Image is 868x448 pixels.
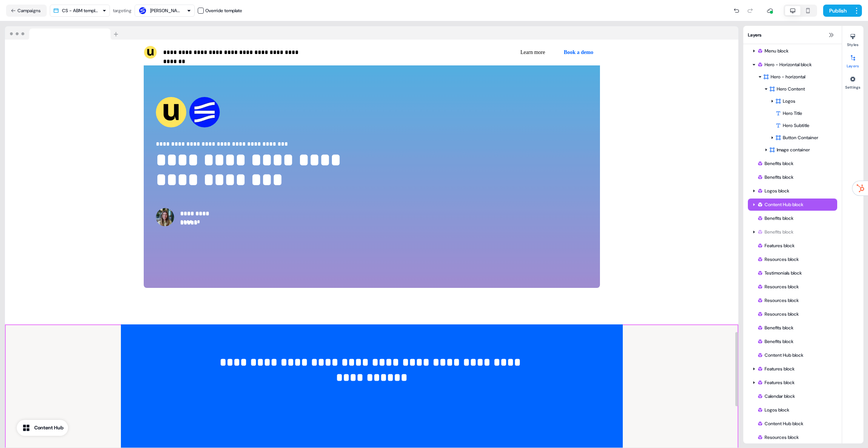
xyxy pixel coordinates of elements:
div: Logos [748,95,837,107]
div: Features block [748,240,837,252]
div: Layers [743,26,842,44]
div: Content Hub block [757,201,834,208]
div: Resources block [748,308,837,320]
div: Hero ContentLogosHero TitleHero SubtitleButton Container [748,83,837,144]
div: Testimonials block [748,267,837,279]
div: Resources block [757,297,834,304]
div: Image container [748,144,837,156]
div: Content Hub [34,424,63,432]
div: Hero - Horizontal block [757,61,834,68]
button: Layers [842,52,863,68]
div: Logos block [748,185,837,197]
button: Learn more [514,46,551,59]
div: Features block [757,242,834,249]
div: Testimonials block [757,269,834,277]
div: Hero Subtitle [748,119,837,132]
div: Hero - Horizontal blockHero - horizontalHero ContentLogosHero TitleHero SubtitleButton ContainerI... [748,59,837,156]
div: Hero Content [769,85,834,93]
div: Resources block [757,310,834,318]
div: Resources block [748,253,837,265]
div: Features block [757,365,834,373]
div: Benefits block [748,226,837,238]
div: Benefits block [757,173,834,181]
img: Contact avatar [156,208,174,226]
div: Calendar block [748,390,837,402]
div: Resources block [757,434,834,441]
div: Logos block [757,187,834,195]
div: targeting [113,7,132,14]
div: [PERSON_NAME] [150,7,181,14]
div: Logos block [748,404,837,416]
button: Book a demo [557,46,600,59]
button: Content Hub [17,420,68,436]
button: Publish [823,5,851,17]
img: Browser topbar [5,26,122,40]
div: Features block [748,377,837,389]
div: Features block [757,379,834,386]
div: Benefits block [757,214,834,222]
button: [PERSON_NAME] [135,5,195,17]
div: Benefits block [757,324,834,332]
div: CS - ABM template [62,7,99,14]
div: Hero - horizontal [763,73,834,81]
div: Benefits block [757,160,834,167]
div: Calendar block [757,392,834,400]
div: Benefits block [748,157,837,170]
div: Menu block [757,47,834,55]
div: Resources block [748,294,837,307]
div: Content Hub block [757,420,834,427]
div: Content Hub block [748,199,837,211]
div: Benefits block [748,212,837,224]
div: Button Container [775,134,834,141]
div: Logos block [757,406,834,414]
button: Campaigns [6,5,47,17]
div: Button Container [748,132,837,144]
div: Resources block [748,281,837,293]
div: Menu block [748,45,837,57]
div: Benefits block [757,228,834,236]
div: Hero - horizontalHero ContentLogosHero TitleHero SubtitleButton ContainerImage container [748,71,837,156]
div: Hero Title [775,110,837,117]
div: Benefits block [748,335,837,348]
div: Resources block [757,256,834,263]
div: Content Hub block [757,351,834,359]
div: Resources block [748,431,837,443]
div: Benefits block [748,171,837,183]
button: Styles [842,30,863,47]
div: Resources block [757,283,834,291]
div: Override template [205,7,242,14]
div: Hero Title [748,107,837,119]
div: Image container [769,146,834,154]
div: Benefits block [748,322,837,334]
div: Logos [775,97,834,105]
div: Content Hub block [748,418,837,430]
div: Learn moreBook a demo [375,46,600,59]
button: Settings [842,73,863,90]
div: Hero Subtitle [775,122,837,129]
div: Features block [748,363,837,375]
div: Benefits block [757,338,834,345]
div: Content Hub block [748,349,837,361]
